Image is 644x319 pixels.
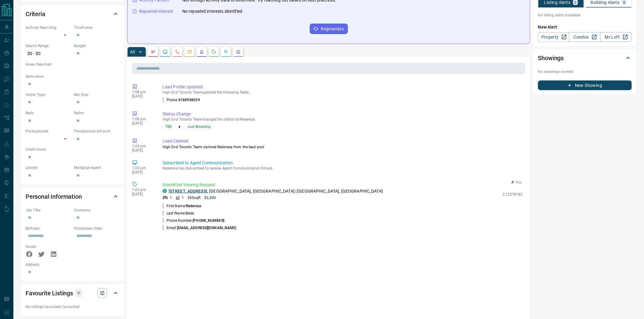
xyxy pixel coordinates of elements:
p: Company: [74,208,119,213]
p: Motivation: [26,74,119,79]
p: Lawyer: [26,165,71,170]
p: Min Size: [74,92,119,98]
p: 0 [623,0,626,5]
button: Pin [508,180,525,185]
svg: Lead Browsing Activity [163,50,168,54]
p: Credit Score: [26,147,119,152]
h2: Personal Information [26,192,82,201]
p: Timeframe: [74,25,119,30]
p: 1 [182,195,184,201]
p: No repeated interests identified [182,8,242,15]
p: Budget: [74,43,119,49]
p: [DATE] [132,148,153,153]
svg: Listing Alerts [199,50,204,54]
p: No showings booked [538,69,632,74]
p: Baths: [74,110,119,116]
h2: Favourite Listings [26,288,73,298]
h2: Showings [538,53,564,63]
p: Last Name: [163,211,194,216]
p: Pre-Approval Amount: [74,129,119,134]
p: Home Type: [26,92,71,98]
span: Dooc [186,211,194,215]
p: $2,200 [204,195,216,201]
span: Just Browsing [187,124,211,130]
p: [DATE] [132,192,153,196]
p: Pre-Approved: [26,129,71,134]
div: Showings [538,51,632,65]
p: No listing alerts available [538,12,632,18]
p: Submitted Viewing Request [163,182,523,188]
p: 1 [170,195,172,201]
p: High End Toronto Team updated the following fields: [163,90,523,94]
p: Beds: [26,110,71,116]
p: 1:05 pm [132,166,153,170]
p: New Alert: [538,24,632,30]
p: Status Change [163,111,523,117]
a: Property [538,32,569,42]
span: [EMAIL_ADDRESS][DOMAIN_NAME] [177,226,236,230]
p: 0 [77,290,80,297]
p: Search Range: [26,43,71,49]
svg: Requests [212,50,216,54]
p: Lead Claimed [163,138,523,144]
p: , [GEOGRAPHIC_DATA], [GEOGRAPHIC_DATA] | [GEOGRAPHIC_DATA], [GEOGRAPHIC_DATA] [169,188,383,194]
p: Phone : [163,97,200,103]
div: Criteria [26,7,119,21]
button: New Showing [538,81,632,90]
p: Phone Number: [163,218,224,223]
p: Building Alerts [591,0,620,5]
p: Listing Alerts [544,0,571,5]
p: High End Toronto Team changed the status for Rederesa [163,117,523,122]
p: Social: [26,244,71,249]
p: Address: [26,262,119,267]
p: 0 [574,0,577,5]
p: [DATE] [132,121,153,125]
p: All [130,50,135,54]
button: Regenerate [310,24,348,34]
span: Rederesa [186,204,201,208]
a: Mr.Loft [600,32,632,42]
p: 553 sqft [187,195,201,201]
p: Mortgage Agent: [74,165,119,170]
p: 1:06 pm [132,144,153,148]
p: Rederesa has Subscribed to receive Agent Communication Emails [163,166,523,170]
p: 1:08 pm [132,90,153,94]
svg: Opportunities [224,50,229,54]
p: 1:05 pm [132,188,153,192]
p: High End Toronto Team claimed Rederesa from the lead pool [163,144,523,150]
p: Lead Profile Updated [163,84,523,90]
a: Condos [569,32,600,42]
p: Email: [163,225,236,231]
p: First Name: [163,203,201,209]
p: [DATE] [132,170,153,174]
a: [STREET_ADDRESS] [169,189,207,194]
p: $0 - $0 [26,49,71,59]
span: [PHONE_NUMBER] [193,218,224,223]
p: Areas Searched: [26,62,119,67]
span: 4168938039 [178,98,200,102]
p: Possession Date: [74,226,119,231]
p: No listings have been favourited [26,304,119,310]
svg: Calls [175,50,180,54]
div: condos.ca [163,189,167,193]
p: Subscribed to Agent Communication [163,160,523,166]
p: 1:08 pm [132,117,153,121]
h2: Criteria [26,9,45,19]
p: C12378182 [503,192,523,197]
p: Actively Searching: [26,25,71,30]
svg: Emails [187,50,192,54]
p: Job Title: [26,208,71,213]
svg: Notes [151,50,156,54]
div: Personal Information [26,189,119,204]
svg: Agent Actions [236,50,241,54]
div: Favourite Listings0 [26,286,119,300]
p: [DATE] [132,94,153,98]
p: Repeated Interest [139,8,173,15]
p: Birthday: [26,226,71,231]
span: TBD [165,124,172,130]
